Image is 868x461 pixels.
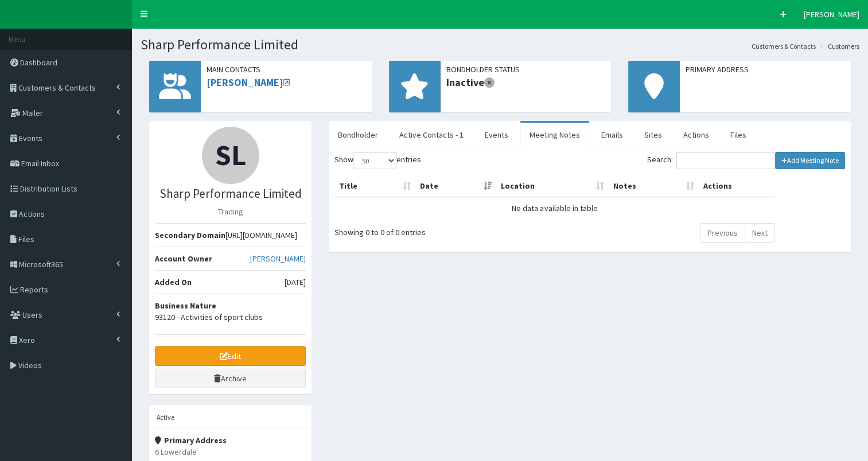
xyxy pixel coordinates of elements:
[446,75,606,90] span: Inactive
[20,183,77,194] span: Distribution Lists
[207,64,366,75] span: Main Contacts
[446,64,606,75] span: Bondholder Status
[155,435,227,446] strong: Primary Address
[155,277,192,287] b: Added On
[155,206,306,217] p: Trading
[155,346,306,366] a: Edit
[155,300,216,311] b: Business Nature
[19,209,45,219] span: Actions
[18,360,42,370] span: Videos
[21,158,59,169] span: Email Inbox
[608,175,698,197] th: Notes: activate to sort column ascending
[19,133,42,143] span: Events
[207,76,290,89] a: [PERSON_NAME]
[817,41,859,51] li: Customers
[19,259,63,269] span: Microsoft365
[520,123,589,147] a: Meeting Notes
[686,64,845,75] span: Primary Address
[647,152,775,169] label: Search:
[155,311,306,323] p: 93120 - Activities of sport clubs
[329,123,387,147] a: Bondholder
[699,175,775,197] th: Actions
[334,197,774,218] td: No data available in table
[18,83,96,93] span: Customers & Contacts
[496,175,608,197] th: Location: activate to sort column ascending
[334,175,415,197] th: Title: activate to sort column ascending
[353,152,396,169] select: Showentries
[674,123,718,147] a: Actions
[155,369,306,388] a: Archive
[700,223,745,243] a: Previous
[22,108,43,118] span: Mailer
[285,276,306,288] span: [DATE]
[635,123,671,147] a: Sites
[215,137,246,173] span: SL
[752,41,816,51] a: Customers & Contacts
[476,123,517,147] a: Events
[155,230,225,240] b: Secondary Domain
[155,223,306,247] li: [URL][DOMAIN_NAME]
[141,37,859,52] h1: Sharp Performance Limited
[676,152,775,169] input: Search:
[155,446,306,458] p: 6 Lowerdale
[155,253,212,264] b: Account Owner
[19,335,35,345] span: Xero
[804,9,859,19] span: [PERSON_NAME]
[250,253,306,264] a: [PERSON_NAME]
[334,222,509,238] div: Showing 0 to 0 of 0 entries
[745,223,775,243] a: Next
[592,123,632,147] a: Emails
[20,57,57,68] span: Dashboard
[155,187,306,200] h3: Sharp Performance Limited
[415,175,496,197] th: Date: activate to sort column ascending
[775,152,846,169] a: Add Meeting Note
[20,284,48,295] span: Reports
[390,123,473,147] a: Active Contacts - 1
[157,413,174,421] small: Active
[721,123,756,147] a: Files
[334,152,421,169] label: Show entries
[22,310,42,320] span: Users
[18,234,34,244] span: Files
